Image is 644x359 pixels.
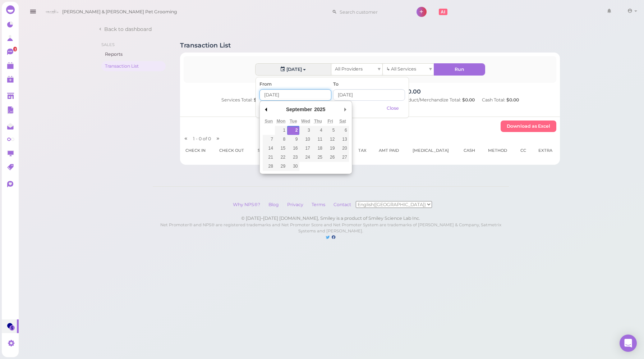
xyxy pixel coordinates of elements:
button: 26 [324,153,336,162]
button: 4 [312,126,324,135]
div: Services Total: [218,97,270,103]
button: 18 [312,144,324,153]
abbr: Saturday [339,119,346,124]
button: 20 [336,144,349,153]
b: $0.00 [254,97,266,103]
button: 8 [275,135,287,144]
button: 17 [299,144,312,153]
button: 28 [263,162,275,171]
div: Cash Total: [478,97,523,103]
abbr: Thursday [314,119,322,124]
a: Privacy [284,202,307,207]
button: 7 [263,135,275,144]
span: of [203,136,207,141]
button: 13 [336,135,349,144]
th: Services [252,142,286,159]
a: Back to dashboard [98,26,152,33]
button: Download as Excel [501,121,556,132]
button: 1 [275,126,287,135]
input: Search customer [337,6,407,18]
input: Use the arrow keys to pick a date [259,89,331,101]
span: 2 [13,47,17,51]
li: Sales [101,42,166,47]
button: 15 [275,144,287,153]
div: Close [381,103,405,114]
th: Amt Paid [373,142,407,159]
div: Product/Merchandize Total: [397,97,478,103]
th: Tax [353,142,374,159]
label: To [333,81,339,87]
abbr: Friday [328,119,333,124]
div: © [DATE]–[DATE] [DOMAIN_NAME], Smiley is a product of Smiley Science Lab Inc. [153,215,509,222]
a: Transaction List [101,61,166,71]
button: 27 [336,153,349,162]
h1: Transaction List [180,42,231,49]
button: 2 [287,126,299,135]
button: 16 [287,144,299,153]
button: 9 [287,135,299,144]
button: 11 [312,135,324,144]
abbr: Monday [277,119,286,124]
a: Blog [265,202,282,207]
th: Cash [458,142,482,159]
a: Terms [308,202,329,207]
button: 29 [275,162,287,171]
div: September [285,104,313,115]
th: Check out [214,142,253,159]
button: 30 [287,162,299,171]
span: 0 [208,136,211,141]
th: Method [483,142,515,159]
button: Previous Month [263,104,270,115]
label: From [259,81,272,87]
a: Why NPS®? [229,202,264,207]
button: 23 [287,153,299,162]
button: 3 [299,126,312,135]
button: 14 [263,144,275,153]
abbr: Sunday [264,119,273,124]
b: $0.00 [462,97,475,103]
th: Check in [180,142,213,159]
abbr: Wednesday [301,119,310,124]
b: $0.00 [506,97,519,103]
button: 24 [299,153,312,162]
button: 19 [324,144,336,153]
div: Open Intercom Messenger [620,335,637,352]
a: 2 [2,45,19,59]
button: 5 [324,126,336,135]
span: - [196,136,198,141]
abbr: Tuesday [290,119,297,124]
th: [MEDICAL_DATA] [407,142,458,159]
button: 6 [336,126,349,135]
th: Extra [533,142,560,159]
button: [DATE] [256,64,331,75]
span: ↳ All Services [386,66,416,72]
button: Next Month [342,104,349,115]
span: All Providers [335,66,363,72]
span: 0 [199,136,203,141]
button: 25 [312,153,324,162]
span: 1 [193,136,196,141]
button: Run [434,64,485,75]
h4: Money Earned(include tips): $0.00 [180,88,560,95]
button: 12 [324,135,336,144]
button: 22 [275,153,287,162]
small: Net Promoter® and NPS® are registered trademarks and Net Promoter Score and Net Promoter System a... [160,222,501,234]
span: [PERSON_NAME] & [PERSON_NAME] Pet Grooming [62,2,177,22]
button: 21 [263,153,275,162]
th: CC [515,142,533,159]
a: Reports [101,49,166,59]
div: 2025 [313,104,326,115]
button: 10 [299,135,312,144]
a: Contact [330,202,356,207]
